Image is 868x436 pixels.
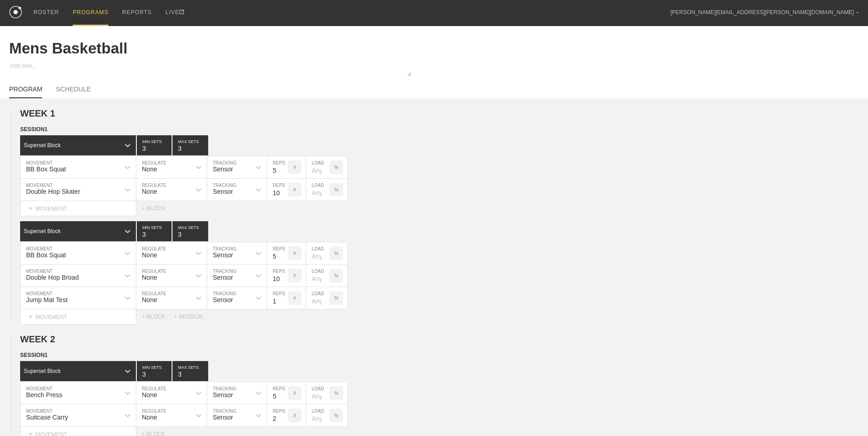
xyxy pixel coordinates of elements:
[213,251,233,259] div: Sensor
[20,352,48,358] span: SESSION 1
[24,368,61,374] div: Superset Block
[26,165,66,173] div: BB Box Squat
[334,273,339,278] p: %
[334,187,339,192] p: %
[142,205,174,212] div: + BLOCK
[56,85,91,97] a: SCHEDULE
[306,404,329,426] input: Any
[20,309,136,324] div: MOVEMENT
[20,108,55,118] span: WEEK 1
[174,314,210,320] div: + SESSION
[173,135,208,155] input: None
[20,334,55,344] span: WEEK 2
[334,391,339,396] p: %
[26,391,62,399] div: Bench Press
[293,273,296,278] p: #
[213,296,233,303] div: Sensor
[142,314,174,320] div: + BLOCK
[293,413,296,418] p: #
[334,413,339,418] p: %
[142,165,157,173] div: None
[213,391,233,399] div: Sensor
[293,391,296,396] p: #
[20,201,136,216] div: MOVEMENT
[142,274,157,281] div: None
[293,165,296,170] p: #
[26,188,80,195] div: Double Hop Skater
[142,251,157,259] div: None
[306,179,329,201] input: Any
[173,361,208,381] input: None
[213,414,233,421] div: Sensor
[9,6,22,18] img: logo
[26,414,68,421] div: Suitcase Carry
[306,156,329,178] input: Any
[24,142,61,149] div: Superset Block
[173,221,208,241] input: None
[142,391,157,399] div: None
[213,274,233,281] div: Sensor
[28,313,32,320] span: +
[142,296,157,303] div: None
[306,265,329,287] input: Any
[26,274,79,281] div: Double Hop Broad
[213,188,233,195] div: Sensor
[822,392,868,436] iframe: Chat Widget
[142,414,157,421] div: None
[306,287,329,309] input: Any
[9,85,42,98] a: PROGRAM
[26,296,68,303] div: Jump Mat Test
[213,165,233,173] div: Sensor
[856,10,859,16] div: ▼
[334,296,339,301] p: %
[306,242,329,264] input: Any
[142,188,157,195] div: None
[334,251,339,256] p: %
[334,165,339,170] p: %
[26,251,66,259] div: BB Box Squat
[293,251,296,256] p: #
[306,382,329,404] input: Any
[20,126,48,133] span: SESSION 1
[293,296,296,301] p: #
[24,228,61,234] div: Superset Block
[293,187,296,192] p: #
[28,204,32,212] span: +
